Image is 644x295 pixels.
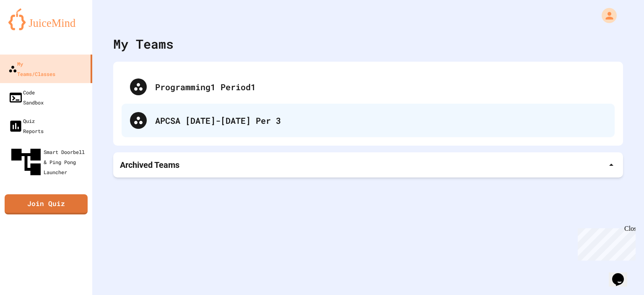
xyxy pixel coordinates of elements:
[120,159,179,171] p: Archived Teams
[593,6,619,25] div: My Account
[122,104,615,137] div: APCSA [DATE]-[DATE] Per 3
[8,144,89,180] div: Smart Doorbell & Ping Pong Launcher
[113,34,174,53] div: My Teams
[5,194,88,214] a: Join Quiz
[609,261,636,287] iframe: chat widget
[8,8,84,30] img: logo-orange.svg
[8,87,44,107] div: Code Sandbox
[122,70,615,104] div: Programming1 Period1
[155,81,606,93] div: Programming1 Period1
[3,3,58,53] div: Chat with us now!Close
[574,225,636,261] iframe: chat widget
[8,116,44,136] div: Quiz Reports
[8,59,55,79] div: My Teams/Classes
[155,114,606,127] div: APCSA [DATE]-[DATE] Per 3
